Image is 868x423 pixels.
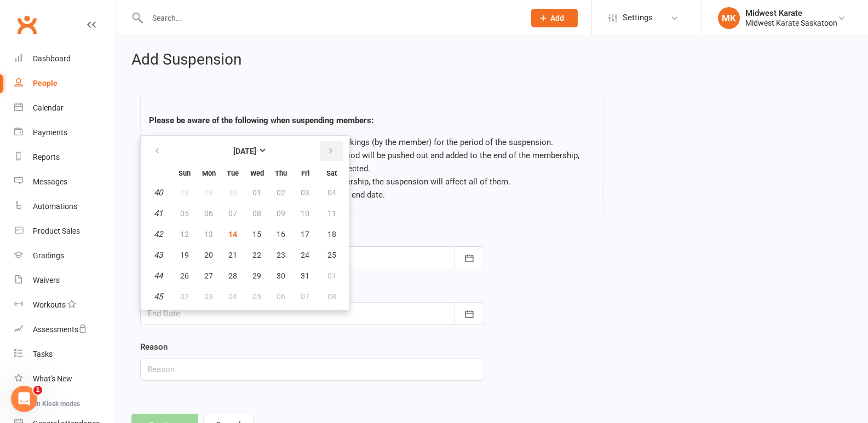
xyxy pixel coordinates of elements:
[154,229,163,239] em: 42
[623,5,653,30] span: Settings
[228,271,237,280] span: 28
[277,292,285,301] span: 06
[173,266,196,286] button: 26
[180,251,189,259] span: 19
[14,194,116,219] a: Automations
[197,266,220,286] button: 27
[180,292,189,301] span: 02
[140,358,484,381] input: Reason
[327,230,336,239] span: 18
[140,340,168,354] label: Reason
[33,227,80,235] div: Product Sales
[14,342,116,367] a: Tasks
[228,292,237,301] span: 04
[318,287,346,306] button: 08
[33,177,67,186] div: Messages
[154,188,163,198] em: 40
[327,271,336,280] span: 01
[149,115,373,125] strong: Please be aware of the following when suspending members:
[154,271,163,281] em: 44
[197,287,220,306] button: 03
[318,224,346,244] button: 18
[14,120,116,145] a: Payments
[33,386,42,395] span: 1
[245,224,268,244] button: 15
[301,251,309,259] span: 24
[14,71,116,96] a: People
[173,245,196,265] button: 19
[14,145,116,170] a: Reports
[14,219,116,244] a: Product Sales
[252,271,261,280] span: 29
[550,14,564,22] span: Add
[252,292,261,301] span: 05
[245,245,268,265] button: 22
[33,103,64,112] div: Calendar
[144,10,517,26] input: Search...
[718,7,740,29] div: MK
[171,175,595,188] li: If your member has more than one active membership, the suspension will affect all of them.
[221,224,244,244] button: 14
[745,8,837,18] div: Midwest Karate
[171,136,595,149] li: Adding a suspension will stop payments and bookings (by the member) for the period of the suspens...
[318,266,346,286] button: 01
[179,169,191,177] small: Sunday
[14,47,116,71] a: Dashboard
[154,250,163,260] em: 43
[33,54,71,63] div: Dashboard
[252,230,261,239] span: 15
[33,374,72,383] div: What's New
[13,11,41,38] a: Clubworx
[745,18,837,28] div: Midwest Karate Saskatoon
[14,293,116,317] a: Workouts
[14,268,116,293] a: Waivers
[233,147,256,155] strong: [DATE]
[14,367,116,391] a: What's New
[180,271,189,280] span: 26
[277,230,285,239] span: 16
[154,208,163,218] em: 41
[171,149,595,175] li: Any payments that fall within the suspension period will be pushed out and added to the end of th...
[33,153,60,161] div: Reports
[221,245,244,265] button: 21
[301,169,309,177] small: Friday
[301,292,309,301] span: 07
[269,266,292,286] button: 30
[204,251,213,259] span: 20
[14,96,116,120] a: Calendar
[14,317,116,342] a: Assessments
[245,287,268,306] button: 05
[171,188,595,201] li: Suspension periods are inclusive of the start and end date.
[301,230,309,239] span: 17
[318,245,346,265] button: 25
[154,292,163,302] em: 45
[204,292,213,301] span: 03
[33,300,66,309] div: Workouts
[227,169,239,177] small: Tuesday
[11,386,37,412] iframe: Intercom live chat
[33,79,58,88] div: People
[250,169,264,177] small: Wednesday
[197,245,220,265] button: 20
[173,287,196,306] button: 02
[33,251,64,260] div: Gradings
[14,244,116,268] a: Gradings
[326,169,337,177] small: Saturday
[294,224,317,244] button: 17
[294,266,317,286] button: 31
[221,287,244,306] button: 04
[269,287,292,306] button: 06
[294,287,317,306] button: 07
[33,325,87,334] div: Assessments
[327,292,336,301] span: 08
[33,350,53,358] div: Tasks
[294,245,317,265] button: 24
[202,169,216,177] small: Monday
[269,245,292,265] button: 23
[252,251,261,259] span: 22
[245,266,268,286] button: 29
[204,271,213,280] span: 27
[228,230,237,239] span: 14
[275,169,287,177] small: Thursday
[327,251,336,259] span: 25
